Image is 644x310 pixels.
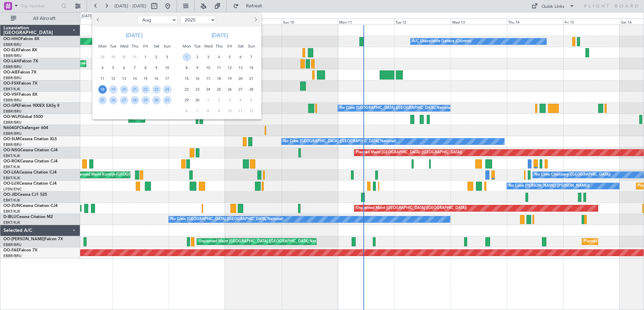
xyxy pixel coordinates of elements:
div: 26-8-2025 [108,95,119,105]
div: 28-9-2025 [246,84,257,95]
span: 14 [131,74,139,83]
div: 20-9-2025 [235,73,246,84]
span: 23 [152,85,161,94]
div: 7-9-2025 [246,52,257,62]
div: 7-10-2025 [192,105,203,116]
div: 9-8-2025 [151,62,162,73]
span: 10 [226,107,234,115]
div: 4-10-2025 [235,95,246,105]
div: 22-9-2025 [181,84,192,95]
div: 23-8-2025 [151,84,162,95]
span: 27 [236,85,245,94]
div: 30-8-2025 [151,95,162,105]
div: Sun [246,41,257,52]
span: 31 [163,96,171,104]
span: 6 [236,53,245,61]
div: 21-8-2025 [129,84,140,95]
div: 20-8-2025 [119,84,129,95]
div: 31-8-2025 [162,95,172,105]
div: 24-8-2025 [162,84,172,95]
span: 6 [183,107,191,115]
div: 3-8-2025 [162,52,172,62]
div: Sat [235,41,246,52]
div: 27-9-2025 [235,84,246,95]
span: 24 [163,85,171,94]
div: 28-8-2025 [129,95,140,105]
div: 30-9-2025 [192,95,203,105]
span: 8 [183,64,191,72]
span: 22 [183,85,191,94]
div: 25-8-2025 [97,95,108,105]
span: 20 [236,74,245,83]
span: 28 [247,85,256,94]
span: 7 [131,64,139,72]
span: 13 [120,74,128,83]
div: 29-9-2025 [181,95,192,105]
span: 9 [193,64,202,72]
span: 7 [247,53,256,61]
span: 28 [131,96,139,104]
div: 10-8-2025 [162,62,172,73]
span: 11 [236,107,245,115]
div: Sun [162,41,172,52]
div: Thu [129,41,140,52]
span: 3 [163,53,171,61]
div: 11-9-2025 [214,62,224,73]
div: 9-9-2025 [192,62,203,73]
div: 1-9-2025 [181,52,192,62]
div: 9-10-2025 [214,105,224,116]
span: 10 [204,64,213,72]
div: 11-10-2025 [235,105,246,116]
span: 4 [215,53,223,61]
div: 3-10-2025 [224,95,235,105]
div: 29-7-2025 [108,52,119,62]
span: 25 [98,96,107,104]
div: 13-9-2025 [235,62,246,73]
span: 15 [183,74,191,83]
span: 1 [141,53,150,61]
span: 12 [109,74,118,83]
div: 27-8-2025 [119,95,129,105]
span: 19 [226,74,234,83]
span: 19 [109,85,118,94]
span: 21 [247,74,256,83]
div: 4-8-2025 [97,62,108,73]
span: 18 [98,85,107,94]
button: Next month [252,14,259,25]
div: 7-8-2025 [129,62,140,73]
div: 15-8-2025 [140,73,151,84]
div: Fri [224,41,235,52]
div: Wed [203,41,214,52]
span: 5 [109,64,118,72]
span: 7 [193,107,202,115]
div: 30-7-2025 [119,52,129,62]
div: 5-9-2025 [224,52,235,62]
span: 4 [236,96,245,104]
span: 20 [120,85,128,94]
span: 4 [98,64,107,72]
span: 25 [215,85,223,94]
span: 21 [131,85,139,94]
span: 11 [98,74,107,83]
div: 15-9-2025 [181,73,192,84]
span: 29 [183,96,191,104]
div: 18-9-2025 [214,73,224,84]
div: Mon [181,41,192,52]
div: 8-9-2025 [181,62,192,73]
span: 5 [226,53,234,61]
div: Tue [108,41,119,52]
div: Wed [119,41,129,52]
span: 1 [204,96,213,104]
span: 30 [152,96,161,104]
span: 28 [98,53,107,61]
span: 3 [226,96,234,104]
span: 12 [247,107,256,115]
div: 24-9-2025 [203,84,214,95]
div: Sat [151,41,162,52]
span: 8 [141,64,150,72]
span: 18 [215,74,223,83]
span: 2 [193,53,202,61]
span: 27 [120,96,128,104]
div: 8-8-2025 [140,62,151,73]
span: 9 [215,107,223,115]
